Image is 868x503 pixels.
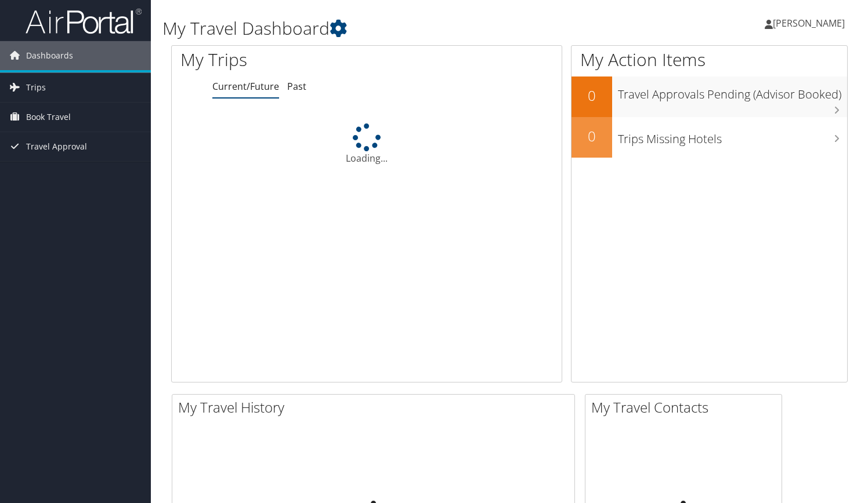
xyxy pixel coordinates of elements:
[287,80,306,93] a: Past
[572,76,847,117] a: 0Travel Approvals Pending (Advisor Booked)
[572,126,612,146] h2: 0
[572,48,847,72] h1: My Action Items
[26,132,87,161] span: Travel Approval
[572,86,612,105] h2: 0
[591,398,782,417] h2: My Travel Contacts
[26,8,142,35] img: airportal-logo.png
[26,103,71,132] span: Book Travel
[26,73,46,102] span: Trips
[572,117,847,158] a: 0Trips Missing Hotels
[765,6,856,41] a: [PERSON_NAME]
[26,41,73,70] span: Dashboards
[618,125,847,147] h3: Trips Missing Hotels
[180,48,390,72] h1: My Trips
[172,123,562,165] div: Loading...
[178,398,574,417] h2: My Travel History
[212,80,279,93] a: Current/Future
[773,17,845,30] span: [PERSON_NAME]
[618,81,847,103] h3: Travel Approvals Pending (Advisor Booked)
[162,16,625,41] h1: My Travel Dashboard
